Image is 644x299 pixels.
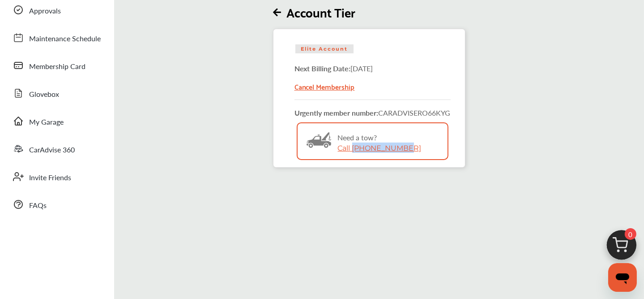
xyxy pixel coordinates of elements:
[625,228,636,240] span: 0
[8,193,105,216] a: FAQs
[8,26,105,49] a: Maintenance Schedule
[379,108,451,118] span: CARADVISE RO66KYG
[29,61,85,73] span: Membership Card
[600,226,643,269] img: cart_icon.3d0951e8.svg
[29,117,64,128] span: My Garage
[8,54,105,77] a: Membership Card
[351,63,373,74] span: [DATE]
[8,165,105,188] a: Invite Friends
[29,33,101,45] span: Maintenance Schedule
[29,144,75,156] span: CarAdvise 360
[29,5,61,17] span: Approvals
[29,200,47,212] span: FAQs
[8,82,105,105] a: Glovebox
[338,144,422,152] a: Call [PHONE_NUMBER]
[294,74,451,92] div: Cancel Membership
[295,44,354,53] span: Elite Account
[298,123,448,177] div: Need a tow?
[29,172,71,184] span: Invite Friends
[608,263,637,292] iframe: Button to launch messaging window
[8,137,105,160] a: CarAdvise 360
[29,89,59,100] span: Glovebox
[8,109,105,133] a: My Garage
[294,63,351,74] strong: Next Billing Date:
[294,108,379,118] strong: Urgently member number:
[273,4,465,20] h2: Account Tier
